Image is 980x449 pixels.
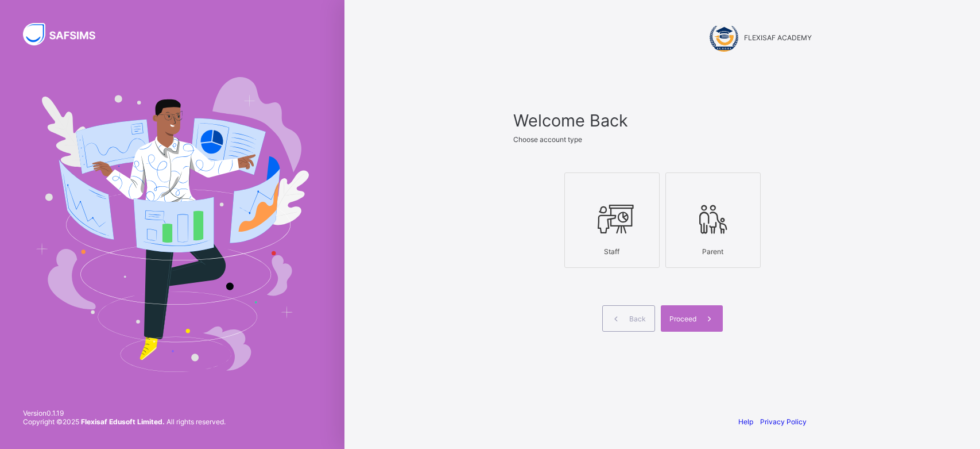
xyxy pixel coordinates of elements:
img: SAFSIMS Logo [23,23,109,45]
span: Welcome Back [513,110,812,131]
strong: Flexisaf Edusoft Limited. [81,417,165,426]
span: FLEXISAF ACADEMY [744,33,812,42]
img: Hero Image [36,77,309,371]
a: Help [738,417,753,426]
div: Parent [672,241,754,262]
span: Choose account type [513,135,582,144]
span: Copyright © 2025 All rights reserved. [23,417,226,426]
span: Back [629,314,646,323]
span: Proceed [669,314,696,323]
div: Staff [571,241,653,262]
span: Version 0.1.19 [23,409,226,417]
a: Privacy Policy [760,417,807,426]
